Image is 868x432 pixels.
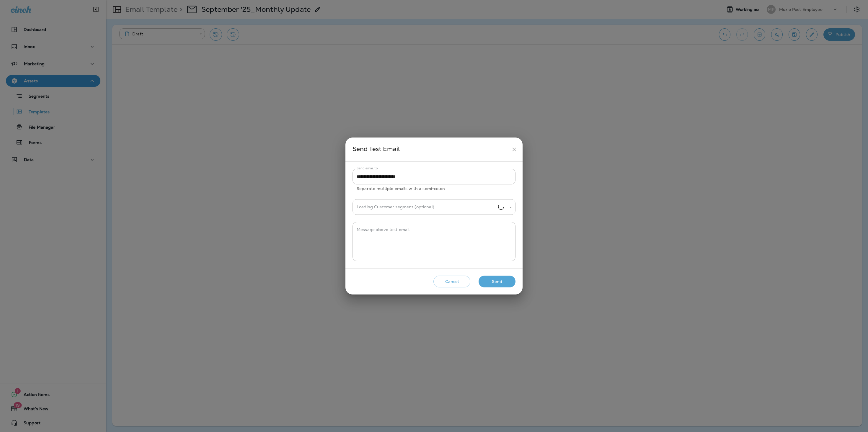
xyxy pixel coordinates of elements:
div: Send Test Email [353,144,509,155]
p: Separate multiple emails with a semi-colon [357,185,511,192]
button: Open [508,205,513,210]
button: Cancel [433,276,470,288]
button: Send [479,276,515,288]
label: Send email to [357,166,378,171]
button: close [509,144,520,155]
